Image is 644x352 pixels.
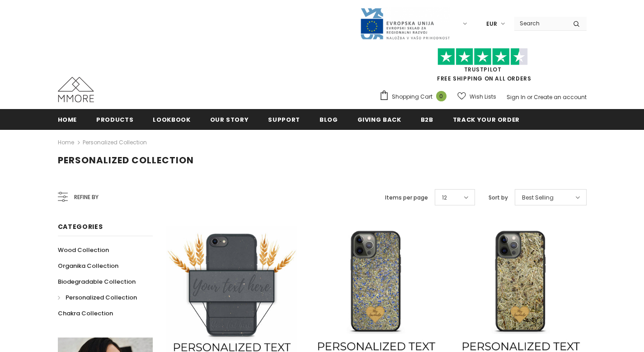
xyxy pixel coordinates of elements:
[210,109,249,129] a: Our Story
[379,90,451,104] a: Shopping Cart 0
[385,193,428,202] label: Items per page
[470,92,496,101] span: Wish Lists
[58,154,194,166] span: Personalized Collection
[392,92,432,101] span: Shopping Cart
[58,109,77,129] a: Home
[58,305,113,321] a: Chakra Collection
[379,52,587,82] span: FREE SHIPPING ON ALL ORDERS
[360,7,450,40] img: Javni Razpis
[153,109,190,129] a: Lookbook
[58,246,109,254] span: Wood Collection
[486,19,497,29] span: EUR
[58,274,136,290] a: Biodegradable Collection
[268,109,300,129] a: support
[58,137,74,148] a: Home
[96,109,133,129] a: Products
[421,109,433,129] a: B2B
[453,115,520,124] span: Track your order
[83,138,147,146] a: Personalized Collection
[489,193,508,202] label: Sort by
[58,258,118,274] a: Organika Collection
[58,277,136,286] span: Biodegradable Collection
[527,93,532,101] span: or
[421,115,433,124] span: B2B
[360,19,450,27] a: Javni Razpis
[457,89,496,105] a: Wish Lists
[522,193,554,202] span: Best Selling
[58,290,137,305] a: Personalized Collection
[320,115,338,124] span: Blog
[453,109,520,129] a: Track your order
[153,115,190,124] span: Lookbook
[357,109,401,129] a: Giving back
[58,115,77,124] span: Home
[74,192,99,202] span: Refine by
[442,193,447,202] span: 12
[464,66,502,73] a: Trustpilot
[58,262,118,270] span: Organika Collection
[210,115,249,124] span: Our Story
[96,115,133,124] span: Products
[534,93,587,101] a: Create an account
[268,115,300,124] span: support
[357,115,401,124] span: Giving back
[58,242,109,258] a: Wood Collection
[436,91,447,101] span: 0
[58,77,94,102] img: MMORE Cases
[437,48,528,66] img: Trust Pilot Stars
[58,222,103,231] span: Categories
[320,109,338,129] a: Blog
[507,93,526,101] a: Sign In
[66,293,137,302] span: Personalized Collection
[514,17,566,30] input: Search Site
[58,309,113,318] span: Chakra Collection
